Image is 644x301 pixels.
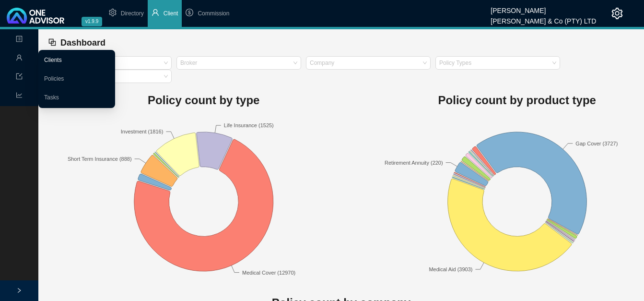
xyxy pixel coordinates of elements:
[16,288,22,293] span: right
[16,32,23,48] span: profile
[68,156,132,162] text: Short Term Insurance (888)
[242,270,295,276] text: Medical Cover (12970)
[429,266,472,272] text: Medical Aid (3903)
[224,122,274,128] text: Life Insurance (1525)
[16,88,23,105] span: line-chart
[47,91,361,110] h1: Policy count by type
[575,141,618,146] text: Gap Cover (3727)
[44,57,62,63] a: Clients
[198,10,229,17] span: Commission
[385,160,443,166] text: Retirement Annuity (220)
[48,38,57,47] span: block
[152,9,159,16] span: user
[82,17,102,26] span: v1.9.9
[7,8,64,24] img: 2df55531c6924b55f21c4cf5d4484680-logo-light.svg
[121,129,164,134] text: Investment (1816)
[16,69,23,86] span: import
[491,13,596,24] div: [PERSON_NAME] & Co (PTY) LTD
[186,9,193,16] span: dollar
[611,8,623,19] span: setting
[44,75,64,82] a: Policies
[16,50,23,67] span: user
[164,10,178,17] span: Client
[60,38,105,48] span: Dashboard
[44,94,59,101] a: Tasks
[109,9,117,16] span: setting
[491,2,596,13] div: [PERSON_NAME]
[121,10,144,17] span: Directory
